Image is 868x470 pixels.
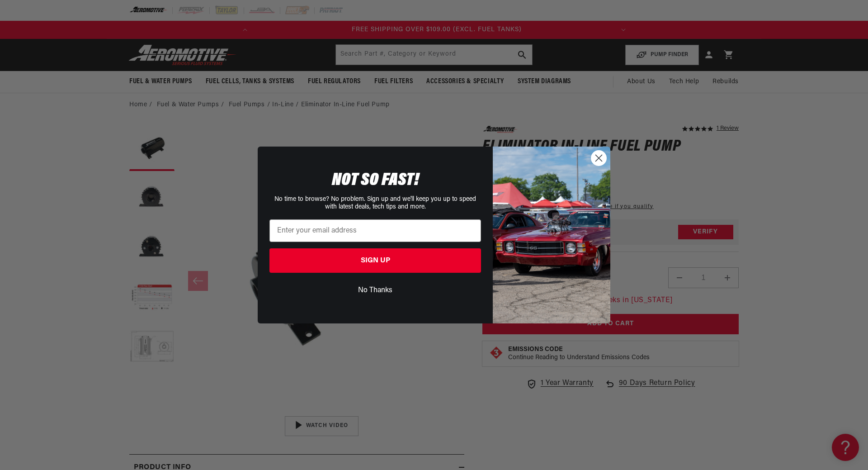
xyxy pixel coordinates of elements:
span: No time to browse? No problem. Sign up and we'll keep you up to speed with latest deals, tech tip... [274,196,476,210]
button: Close dialog [591,150,607,166]
img: 85cdd541-2605-488b-b08c-a5ee7b438a35.jpeg [493,147,610,323]
span: NOT SO FAST! [332,171,419,190]
button: No Thanks [269,282,481,299]
button: SIGN UP [269,248,481,273]
input: Enter your email address [269,219,481,242]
